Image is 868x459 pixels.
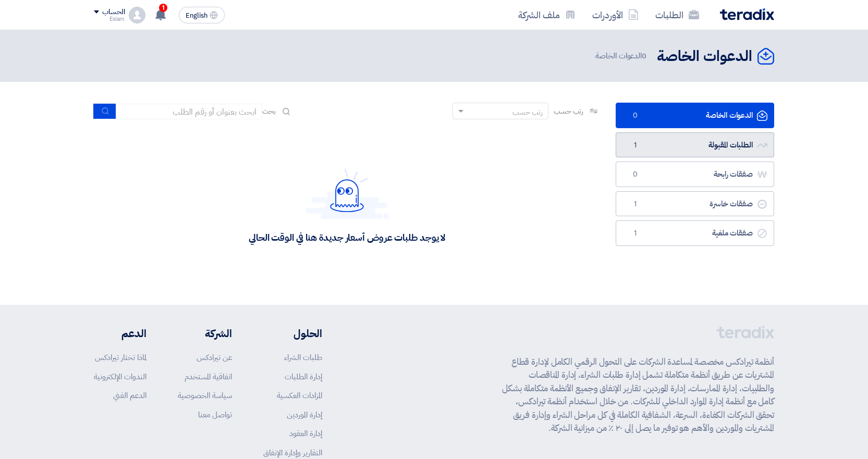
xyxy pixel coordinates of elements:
img: profile_test.png [129,7,145,23]
button: English [179,7,225,23]
a: الندوات الإلكترونية [94,371,146,382]
span: الدعوات الخاصة [595,50,649,62]
a: التقارير وإدارة الإنفاق [263,447,322,458]
a: صفقات خاسرة1 [616,191,774,217]
a: الطلبات المقبولة1 [616,132,774,158]
a: إدارة الطلبات [285,371,322,382]
a: ملف الشركة [510,3,584,27]
a: عن تيرادكس [197,352,232,363]
a: تواصل معنا [198,409,232,420]
a: لماذا تختار تيرادكس [95,352,146,363]
a: المزادات العكسية [277,390,322,401]
p: أنظمة تيرادكس مخصصة لمساعدة الشركات على التحول الرقمي الكامل لإدارة قطاع المشتريات عن طريق أنظمة ... [502,355,774,435]
span: 0 [642,50,646,61]
a: طلبات الشراء [284,352,322,363]
span: 1 [159,4,167,12]
a: سياسة الخصوصية [178,390,232,401]
a: صفقات رابحة0 [616,162,774,187]
h2: الدعوات الخاصة [657,46,752,67]
a: الأوردرات [584,3,647,27]
input: ابحث بعنوان أو رقم الطلب [116,104,262,119]
div: رتب حسب [512,107,543,118]
a: إدارة العقود [289,428,322,439]
div: Eslam [94,16,125,22]
li: الحلول [263,326,322,341]
span: 0 [629,169,641,180]
div: لا يوجد طلبات عروض أسعار جديدة هنا في الوقت الحالي [249,231,445,243]
div: الحساب [102,8,125,17]
li: الشركة [178,326,232,341]
a: اتفاقية المستخدم [185,371,232,382]
a: صفقات ملغية1 [616,220,774,246]
a: الدعوات الخاصة0 [616,103,774,128]
span: 1 [629,199,641,209]
span: رتب حسب [554,106,583,117]
img: Teradix logo [720,8,774,20]
span: بحث [262,106,276,117]
a: إدارة الموردين [287,409,322,420]
span: 1 [629,140,641,151]
span: 1 [629,228,641,239]
span: English [186,12,207,19]
a: الدعم الفني [113,390,146,401]
img: Hello [305,168,389,219]
a: الطلبات [647,3,707,27]
li: الدعم [94,326,146,341]
span: 0 [629,110,641,121]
